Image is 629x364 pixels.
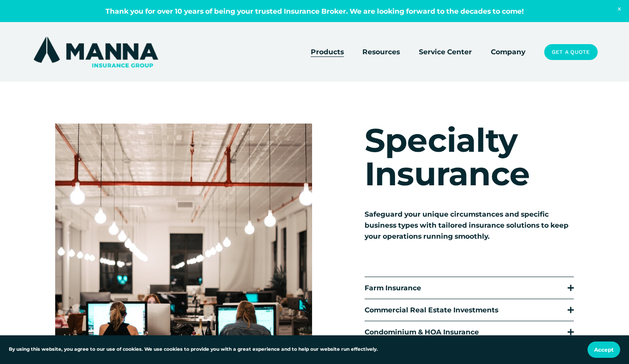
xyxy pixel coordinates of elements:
a: folder dropdown [362,46,400,58]
button: Condominium & HOA Insurance [365,321,574,343]
span: Resources [362,46,400,57]
a: Get a Quote [544,44,598,60]
a: Service Center [419,46,472,58]
span: Accept [594,346,614,353]
h1: Specialty Insurance [365,124,574,191]
span: Commercial Real Estate Investments [365,306,568,314]
img: Manna Insurance Group [31,35,160,69]
span: Condominium & HOA Insurance [365,328,568,336]
button: Commercial Real Estate Investments [365,299,574,321]
p: Safeguard your unique circumstances and specific business types with tailored insurance solutions... [365,209,574,242]
span: Farm Insurance [365,284,568,292]
p: By using this website, you agree to our use of cookies. We use cookies to provide you with a grea... [9,346,378,353]
a: folder dropdown [311,46,344,58]
button: Farm Insurance [365,277,574,299]
span: Products [311,46,344,57]
a: Company [491,46,525,58]
button: Accept [588,341,620,358]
